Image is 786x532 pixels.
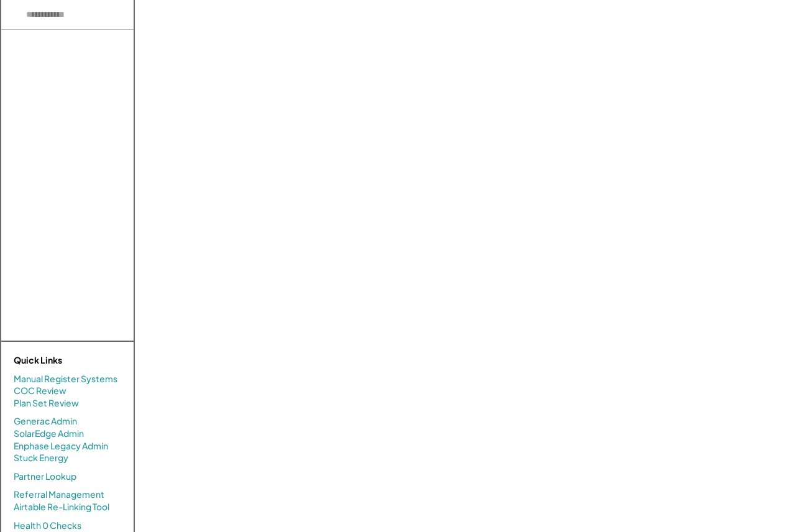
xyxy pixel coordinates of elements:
[14,354,138,367] div: Quick Links
[14,520,81,532] a: Health 0 Checks
[14,415,77,428] a: Generac Admin
[14,397,79,410] a: Plan Set Review
[14,440,108,452] a: Enphase Legacy Admin
[14,501,109,513] a: Airtable Re-Linking Tool
[14,385,66,397] a: COC Review
[14,452,68,464] a: Stuck Energy
[14,373,117,385] a: Manual Register Systems
[14,428,84,440] a: SolarEdge Admin
[14,488,104,501] a: Referral Management
[14,470,76,483] a: Partner Lookup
